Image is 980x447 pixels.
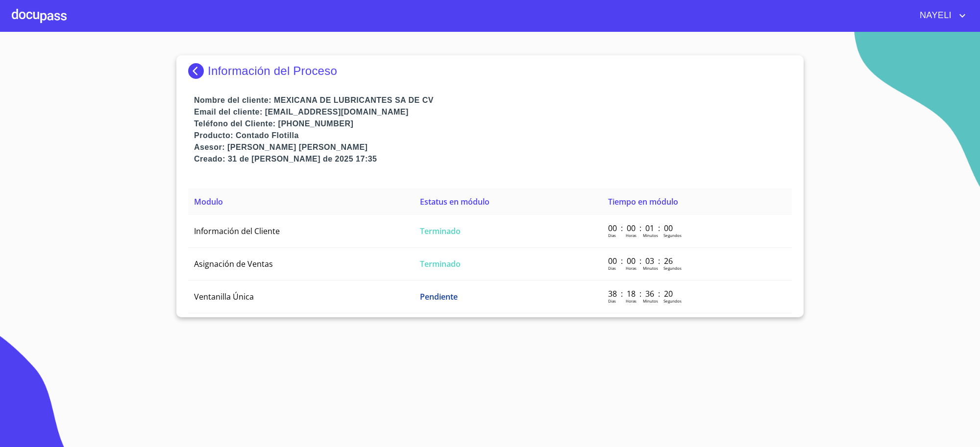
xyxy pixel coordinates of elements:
[194,226,280,236] span: Información del Cliente
[663,233,682,238] p: Segundos
[626,298,637,304] p: Horas
[912,8,968,24] button: account of current user
[608,265,616,271] p: Dias
[626,265,637,271] p: Horas
[194,106,792,118] p: Email del cliente: [EMAIL_ADDRESS][DOMAIN_NAME]
[663,298,682,304] p: Segundos
[912,8,956,24] span: NAYELI
[188,63,208,79] img: Docupass spot blue
[643,298,658,304] p: Minutos
[194,118,792,130] p: Teléfono del Cliente: [PHONE_NUMBER]
[608,233,616,238] p: Dias
[188,63,792,79] div: Información del Proceso
[420,226,461,236] span: Terminado
[626,233,637,238] p: Horas
[420,196,490,207] span: Estatus en módulo
[194,94,792,106] p: Nombre del cliente: MEXICANA DE LUBRICANTES SA DE CV
[608,196,678,207] span: Tiempo en módulo
[608,256,674,266] p: 00 : 00 : 03 : 26
[208,64,337,78] p: Información del Proceso
[608,223,674,234] p: 00 : 00 : 01 : 00
[194,291,254,302] span: Ventanilla Única
[608,298,616,304] p: Dias
[663,265,682,271] p: Segundos
[643,265,658,271] p: Minutos
[194,141,792,153] p: Asesor: [PERSON_NAME] [PERSON_NAME]
[194,259,273,269] span: Asignación de Ventas
[194,196,223,207] span: Modulo
[194,130,792,141] p: Producto: Contado Flotilla
[608,288,674,299] p: 38 : 18 : 36 : 20
[420,259,461,269] span: Terminado
[420,291,458,302] span: Pendiente
[643,233,658,238] p: Minutos
[194,153,792,165] p: Creado: 31 de [PERSON_NAME] de 2025 17:35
